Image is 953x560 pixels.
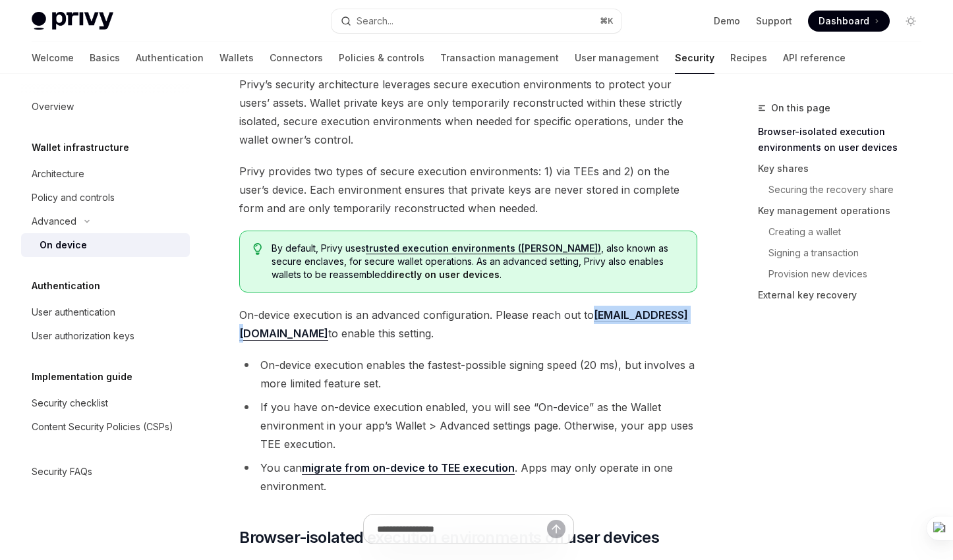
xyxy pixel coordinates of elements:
div: Content Security Policies (CSPs) [32,419,173,435]
span: Privy provides two types of secure execution environments: 1) via TEEs and 2) on the user’s devic... [239,162,697,217]
div: Architecture [32,166,84,182]
a: User management [575,42,659,74]
h5: Wallet infrastructure [32,140,129,155]
span: Privy’s security architecture leverages secure execution environments to protect your users’ asse... [239,75,697,149]
a: Key shares [758,158,932,179]
span: ⌘ K [600,16,614,26]
span: On this page [771,100,830,116]
button: Toggle Advanced section [21,210,190,233]
div: Overview [32,99,74,115]
div: On device [40,237,87,253]
button: Send message [547,520,565,538]
button: Toggle dark mode [900,11,921,32]
input: Ask a question... [377,515,547,544]
a: Policy and controls [21,186,190,210]
span: Dashboard [819,14,869,28]
a: Connectors [270,42,323,74]
li: On-device execution enables the fastest-possible signing speed (20 ms), but involves a more limit... [239,356,697,393]
div: Security checklist [32,395,108,411]
a: Transaction management [440,42,559,74]
h5: Authentication [32,278,100,294]
a: Securing the recovery share [758,179,932,200]
a: Security FAQs [21,460,190,484]
li: You can . Apps may only operate in one environment. [239,459,697,495]
a: User authentication [21,300,190,324]
a: Welcome [32,42,74,74]
a: Wallets [219,42,254,74]
span: On-device execution is an advanced configuration. Please reach out to to enable this setting. [239,306,697,343]
a: Authentication [136,42,204,74]
div: Policy and controls [32,190,115,206]
a: User authorization keys [21,324,190,348]
a: trusted execution environments ([PERSON_NAME]) [366,242,601,254]
h5: Implementation guide [32,369,132,385]
a: Browser-isolated execution environments on user devices [758,121,932,158]
a: Content Security Policies (CSPs) [21,415,190,439]
div: Security FAQs [32,464,92,480]
a: migrate from on-device to TEE execution [302,461,515,475]
li: If you have on-device execution enabled, you will see “On-device” as the Wallet environment in yo... [239,398,697,453]
div: Search... [357,13,393,29]
a: Provision new devices [758,264,932,285]
a: Security checklist [21,391,190,415]
a: Support [756,14,792,28]
a: Policies & controls [339,42,424,74]
a: API reference [783,42,846,74]
a: Recipes [730,42,767,74]
a: Basics [90,42,120,74]
div: User authorization keys [32,328,134,344]
a: Creating a wallet [758,221,932,242]
a: Key management operations [758,200,932,221]
a: Dashboard [808,11,890,32]
span: By default, Privy uses , also known as secure enclaves, for secure wallet operations. As an advan... [272,242,683,281]
a: On device [21,233,190,257]
div: Advanced [32,213,76,229]
a: Architecture [21,162,190,186]
a: Signing a transaction [758,242,932,264]
a: Overview [21,95,190,119]
strong: directly on user devices [386,269,500,280]
a: Security [675,42,714,74]
a: Demo [714,14,740,28]
button: Open search [332,9,621,33]
div: User authentication [32,304,115,320]
a: External key recovery [758,285,932,306]
svg: Tip [253,243,262,255]
img: light logo [32,12,113,30]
